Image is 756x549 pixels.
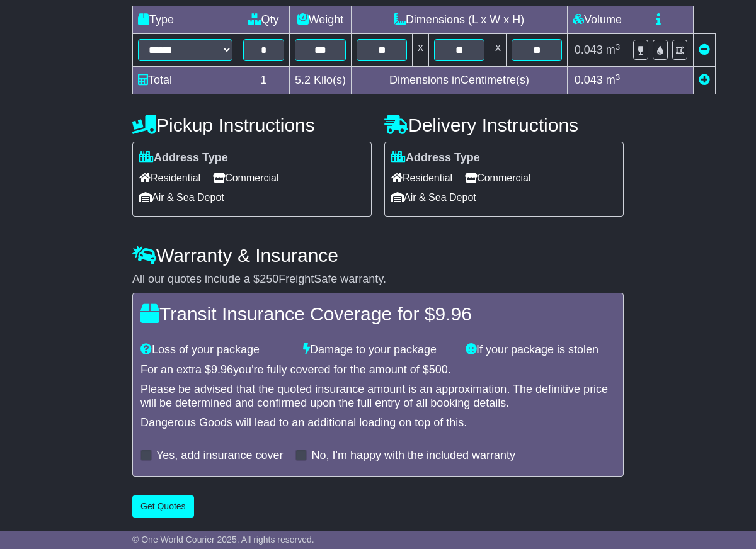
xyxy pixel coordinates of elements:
div: If your package is stolen [459,343,622,357]
div: Dangerous Goods will lead to an additional loading on top of this. [140,416,616,430]
td: Dimensions (L x W x H) [352,6,568,34]
td: 1 [238,67,290,94]
span: Air & Sea Depot [391,188,476,207]
span: Air & Sea Depot [139,188,224,207]
span: Residential [391,168,452,188]
span: © One World Courier 2025. All rights reserved. [132,535,314,545]
td: Qty [238,6,290,34]
span: 0.043 [575,43,603,56]
div: For an extra $ you're fully covered for the amount of $ . [140,363,616,377]
a: Add new item [699,74,710,86]
div: Damage to your package [297,343,459,357]
sup: 3 [616,72,621,82]
span: m [606,74,621,86]
span: 0.043 [575,74,603,86]
td: x [490,34,507,67]
label: No, I'm happy with the included warranty [311,449,515,463]
button: Get Quotes [132,495,194,518]
td: Total [133,67,238,94]
span: m [606,43,621,56]
td: x [413,34,429,67]
a: Remove this item [699,43,710,56]
label: Address Type [139,151,228,165]
label: Address Type [391,151,480,165]
div: All our quotes include a $ FreightSafe warranty. [132,273,624,286]
span: 250 [260,273,278,285]
span: Commercial [465,168,530,188]
td: Dimensions in Centimetre(s) [352,67,568,94]
div: Please be advised that the quoted insurance amount is an approximation. The definitive price will... [140,383,616,410]
span: 5.2 [295,74,311,86]
span: 9.96 [211,363,233,376]
h4: Warranty & Insurance [132,245,624,266]
span: Residential [139,168,200,188]
span: Commercial [213,168,278,188]
td: Weight [290,6,352,34]
sup: 3 [616,42,621,52]
td: Volume [568,6,627,34]
h4: Pickup Instructions [132,115,372,135]
span: 500 [429,363,448,376]
h4: Transit Insurance Coverage for $ [140,303,616,324]
td: Kilo(s) [290,67,352,94]
label: Yes, add insurance cover [156,449,283,463]
span: 9.96 [435,303,471,324]
div: Loss of your package [134,343,297,357]
h4: Delivery Instructions [384,115,624,135]
td: Type [133,6,238,34]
